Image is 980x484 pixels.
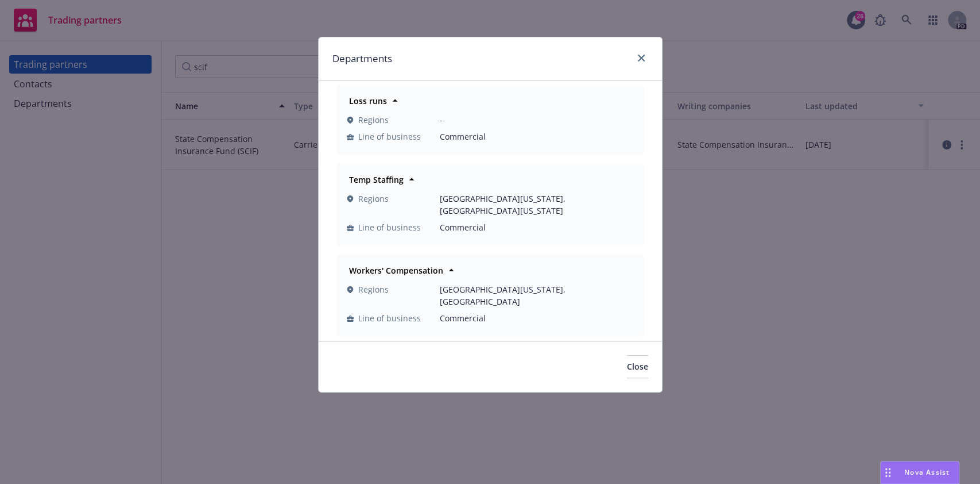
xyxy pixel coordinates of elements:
[440,193,634,217] span: [GEOGRAPHIC_DATA][US_STATE], [GEOGRAPHIC_DATA][US_STATE]
[627,355,648,378] button: Close
[349,174,404,185] strong: Temp Staffing
[358,114,389,126] span: Regions
[440,283,634,308] span: [GEOGRAPHIC_DATA][US_STATE], [GEOGRAPHIC_DATA]
[358,283,389,295] span: Regions
[904,467,950,477] span: Nova Assist
[349,265,443,276] strong: Workers' Compensation
[358,312,421,324] span: Line of business
[634,51,648,65] a: close
[440,221,634,233] span: Commercial
[358,130,421,143] span: Line of business
[881,462,895,483] div: Drag to move
[440,312,634,324] span: Commercial
[358,193,389,205] span: Regions
[440,114,634,126] span: -
[880,461,959,484] button: Nova Assist
[349,95,387,106] strong: Loss runs
[332,51,392,66] h1: Departments
[440,130,634,143] span: Commercial
[358,221,421,233] span: Line of business
[627,361,648,372] span: Close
